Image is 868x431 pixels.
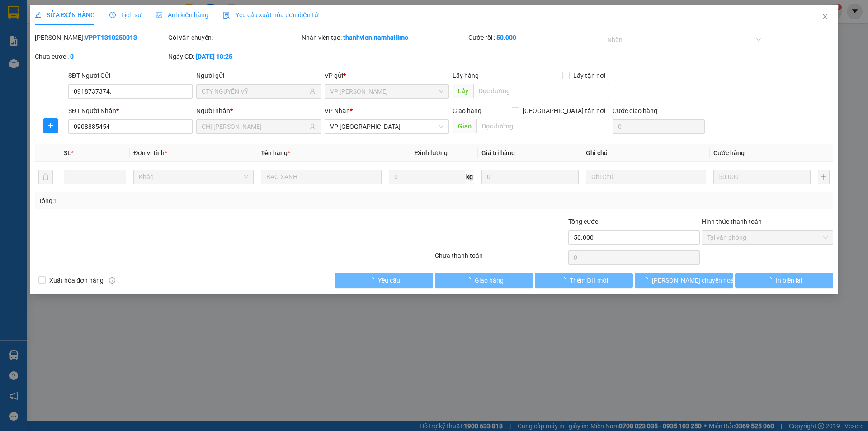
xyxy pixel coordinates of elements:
[560,277,570,283] span: loading
[735,273,833,288] button: In biên lai
[302,33,467,43] div: Nhân viên tạo:
[776,275,802,285] span: In biên lai
[35,33,166,43] div: [PERSON_NAME]:
[325,71,449,81] div: VP gửi
[68,71,193,81] div: SĐT Người Gửi
[261,149,290,156] span: Tên hàng
[109,277,115,284] span: info-circle
[109,12,116,18] span: clock-circle
[582,144,710,162] th: Ghi chú
[570,275,608,285] span: Thêm ĐH mới
[64,149,71,156] span: SL
[309,123,316,130] span: user
[481,170,579,184] input: 0
[368,277,378,283] span: loading
[335,273,433,288] button: Yêu cầu
[378,275,400,285] span: Yêu cầu
[766,277,776,283] span: loading
[652,275,738,285] span: [PERSON_NAME] chuyển hoàn
[330,85,443,98] span: VP Phan Thiết
[713,170,811,184] input: 0
[261,170,381,184] input: VD: Bàn, Ghế
[642,277,652,283] span: loading
[519,106,609,116] span: [GEOGRAPHIC_DATA] tận nơi
[68,106,193,116] div: SĐT Người Nhận
[702,218,762,225] label: Hình thức thanh toán
[465,170,474,184] span: kg
[453,72,479,79] span: Lấy hàng
[139,170,248,184] span: Khác
[635,273,733,288] button: [PERSON_NAME] chuyển hoàn
[613,119,705,134] input: Cước giao hàng
[35,11,95,19] span: SỬA ĐƠN HÀNG
[309,88,316,95] span: user
[570,71,609,81] span: Lấy tận nơi
[109,11,142,19] span: Lịch sử
[44,122,57,129] span: plus
[85,34,137,41] b: VPPT1310250013
[202,122,307,132] input: Tên người nhận
[453,119,476,133] span: Giao
[38,196,335,206] div: Tổng: 1
[435,273,533,288] button: Giao hàng
[465,277,475,283] span: loading
[453,107,481,114] span: Giao hàng
[568,218,598,225] span: Tổng cước
[38,170,53,184] button: delete
[133,149,167,156] span: Đơn vị tính
[35,12,41,18] span: edit
[168,33,300,43] div: Gói vận chuyển:
[35,52,166,62] div: Chưa cước :
[434,251,567,266] div: Chưa thanh toán
[156,12,162,18] span: picture
[196,53,232,60] b: [DATE] 10:25
[196,106,321,116] div: Người nhận
[496,34,516,41] b: 50.000
[473,84,609,98] input: Dọc đường
[707,231,828,244] span: Tại văn phòng
[812,5,838,30] button: Close
[821,13,829,20] span: close
[168,52,300,62] div: Ngày GD:
[818,170,830,184] button: plus
[475,275,504,285] span: Giao hàng
[325,107,350,114] span: VP Nhận
[330,120,443,133] span: VP Nha Trang
[202,86,307,96] input: Tên người gửi
[476,119,609,133] input: Dọc đường
[343,34,408,41] b: thanhvien.namhailimo
[586,170,706,184] input: Ghi Chú
[46,275,107,285] span: Xuất hóa đơn hàng
[468,33,600,43] div: Cước rồi :
[535,273,633,288] button: Thêm ĐH mới
[156,11,208,19] span: Ảnh kiện hàng
[223,11,318,19] span: Yêu cầu xuất hóa đơn điện tử
[453,84,473,98] span: Lấy
[196,71,321,81] div: Người gửi
[223,12,230,19] img: icon
[613,107,657,114] label: Cước giao hàng
[70,53,74,60] b: 0
[43,118,58,133] button: plus
[713,149,745,156] span: Cước hàng
[415,149,448,156] span: Định lượng
[481,149,515,156] span: Giá trị hàng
